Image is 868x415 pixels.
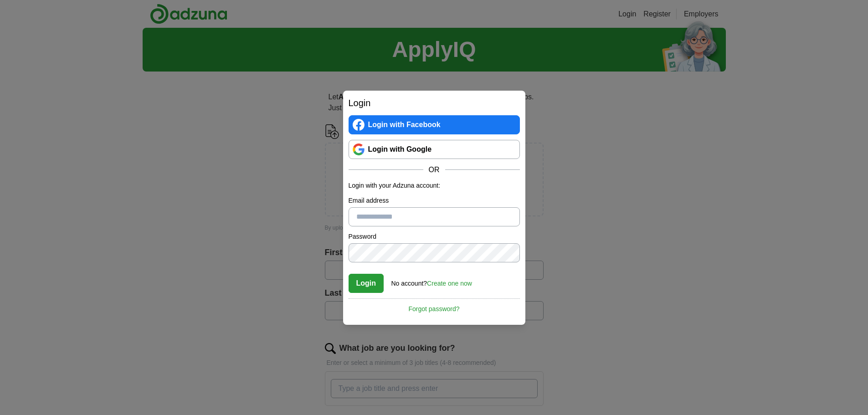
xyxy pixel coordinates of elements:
a: Create one now [427,280,472,287]
label: Password [349,232,520,241]
a: Login with Facebook [349,115,520,134]
span: OR [423,164,445,175]
h2: Login [349,96,520,110]
button: Login [349,274,384,293]
a: Forgot password? [349,298,520,314]
a: Login with Google [349,140,520,159]
p: Login with your Adzuna account: [349,181,520,190]
label: Email address [349,196,520,205]
div: No account? [391,273,472,288]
